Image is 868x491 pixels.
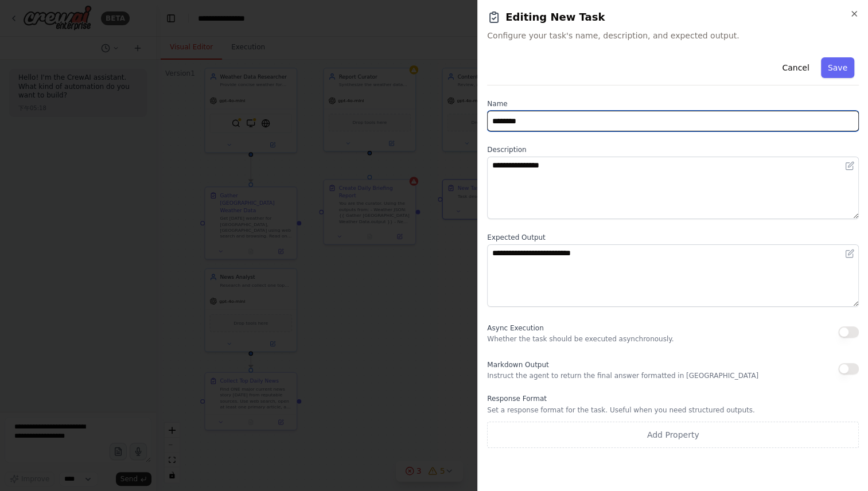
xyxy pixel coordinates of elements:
[487,422,859,448] button: Add Property
[487,394,859,403] label: Response Format
[487,233,859,242] label: Expected Output
[487,99,859,108] label: Name
[843,159,857,173] button: Open in editor
[843,247,857,260] button: Open in editor
[487,9,859,25] h2: Editing New Task
[821,57,854,78] button: Save
[487,324,543,332] span: Async Execution
[487,406,859,415] p: Set a response format for the task. Useful when you need structured outputs.
[487,334,674,344] p: Whether the task should be executed asynchronously.
[487,145,859,154] label: Description
[487,30,859,41] span: Configure your task's name, description, and expected output.
[775,57,816,78] button: Cancel
[487,361,548,369] span: Markdown Output
[487,371,758,380] p: Instruct the agent to return the final answer formatted in [GEOGRAPHIC_DATA]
